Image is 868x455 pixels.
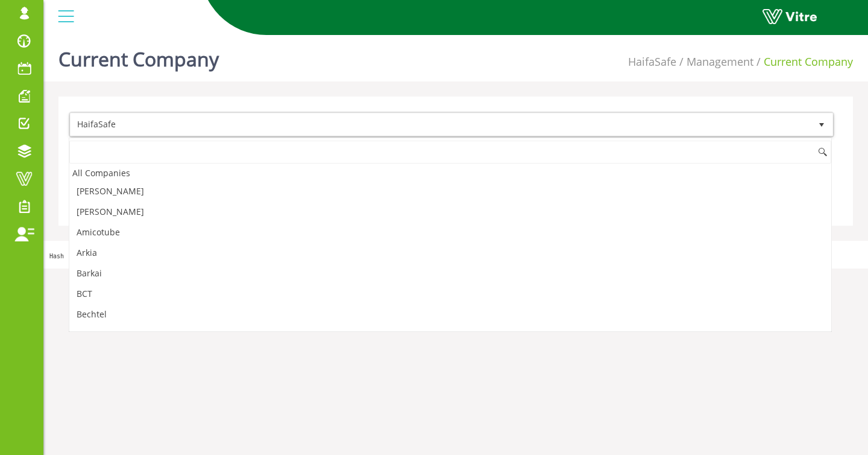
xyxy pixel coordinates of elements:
[69,304,831,325] li: Bechtel
[69,284,831,304] li: BCT
[69,243,831,263] li: Arkia
[69,181,831,202] li: [PERSON_NAME]
[676,54,753,70] li: Management
[69,325,831,345] li: BOI
[811,113,832,136] span: select
[71,113,811,135] span: HaifaSafe
[58,30,219,81] h1: Current Company
[69,165,831,181] div: All Companies
[69,222,831,243] li: Amicotube
[49,253,278,259] span: Hash 'fd46216' Date '[DATE] 15:20:00 +0000' Branch 'Production'
[628,54,676,69] a: HaifaSafe
[69,263,831,284] li: Barkai
[69,202,831,222] li: [PERSON_NAME]
[753,54,853,70] li: Current Company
